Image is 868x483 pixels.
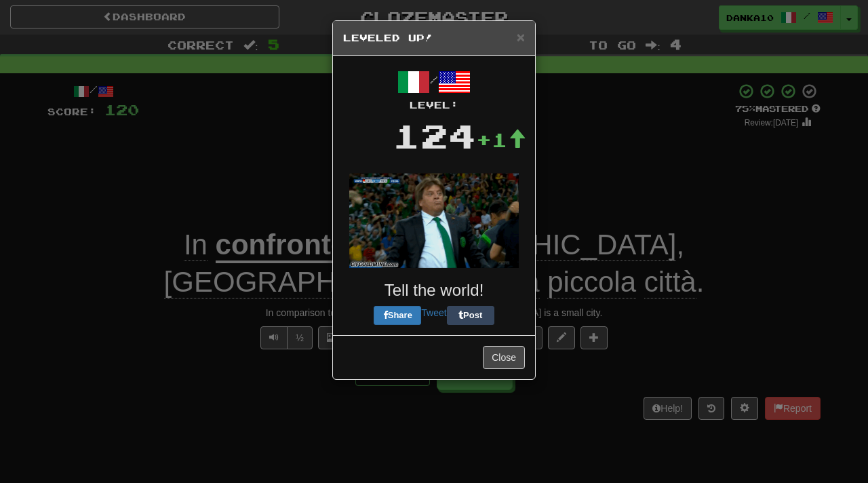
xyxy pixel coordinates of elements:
[421,307,446,318] a: Tweet
[343,98,525,112] div: Level:
[374,306,421,325] button: Share
[343,282,525,299] h3: Tell the world!
[517,30,525,44] button: Close
[393,112,476,159] div: 124
[343,31,525,45] h5: Leveled Up!
[343,66,525,112] div: /
[483,346,525,369] button: Close
[349,173,519,268] img: soccer-coach-305de1daf777ce53eb89c6f6bc29008043040bc4dbfb934f710cb4871828419f.gif
[476,126,526,153] div: +1
[517,29,525,45] span: ×
[447,306,494,325] button: Post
